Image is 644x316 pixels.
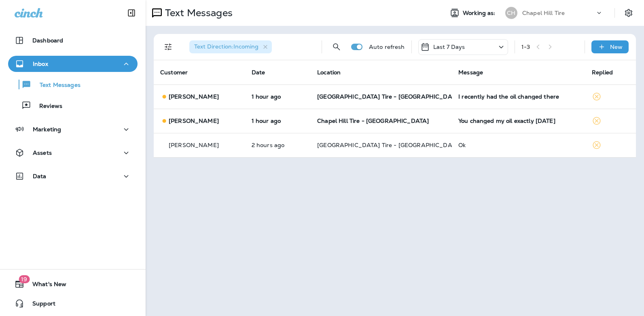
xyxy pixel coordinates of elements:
[162,7,233,19] p: Text Messages
[8,56,138,72] button: Inbox
[33,150,52,156] p: Assets
[169,93,219,100] p: [PERSON_NAME]
[458,69,483,76] span: Message
[33,173,47,179] p: Data
[521,44,530,50] div: 1 - 3
[458,142,579,148] div: Ok
[160,69,188,76] span: Customer
[592,69,613,76] span: Replied
[458,118,579,124] div: You changed my oil exactly 9 days ago
[8,32,138,48] button: Dashboard
[522,10,565,16] p: Chapel Hill Tire
[32,37,63,44] p: Dashboard
[24,300,55,310] span: Support
[317,141,463,149] span: [GEOGRAPHIC_DATA] Tire - [GEOGRAPHIC_DATA].
[19,275,30,283] span: 19
[8,121,138,137] button: Marketing
[252,118,304,124] p: Aug 14, 2025 09:38 AM
[252,69,265,76] span: Date
[610,44,623,50] p: New
[317,117,429,124] span: Chapel Hill Tire - [GEOGRAPHIC_DATA]
[8,145,138,161] button: Assets
[189,40,272,53] div: Text Direction:Incoming
[8,276,138,292] button: 19What's New
[169,118,219,124] p: [PERSON_NAME]
[194,43,258,50] span: Text Direction : Incoming
[24,281,66,291] span: What's New
[31,103,62,110] p: Reviews
[8,295,138,312] button: Support
[33,126,61,133] p: Marketing
[33,61,48,67] p: Inbox
[328,39,345,55] button: Search Messages
[120,5,143,21] button: Collapse Sidebar
[252,142,304,148] p: Aug 14, 2025 09:13 AM
[463,10,497,17] span: Working as:
[8,76,138,93] button: Text Messages
[160,39,176,55] button: Filters
[32,82,80,89] p: Text Messages
[252,93,304,100] p: Aug 14, 2025 09:56 AM
[8,168,138,184] button: Data
[317,93,461,100] span: [GEOGRAPHIC_DATA] Tire - [GEOGRAPHIC_DATA]
[8,97,138,114] button: Reviews
[317,69,341,76] span: Location
[169,142,219,148] p: [PERSON_NAME]
[458,93,579,100] div: I recently had the oil changed there
[621,6,636,20] button: Settings
[505,7,517,19] div: CH
[433,44,465,50] p: Last 7 Days
[369,44,405,50] p: Auto refresh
